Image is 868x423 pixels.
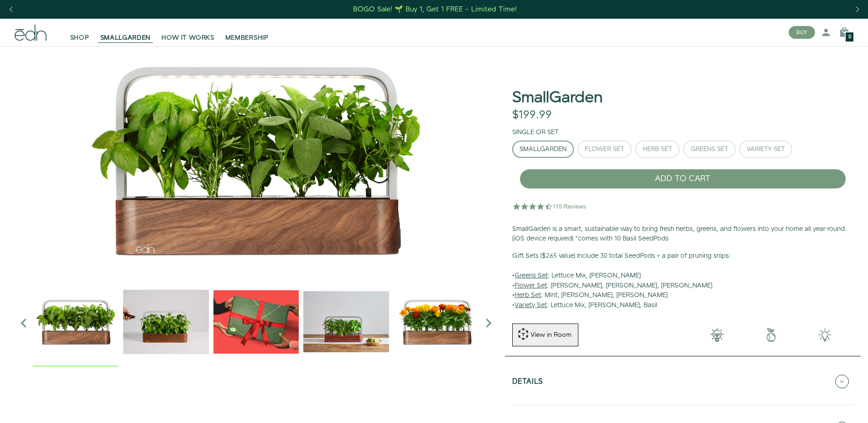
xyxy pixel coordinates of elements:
[213,279,299,367] div: 3 / 6
[691,146,728,152] div: Greens Set
[394,279,479,365] img: edn-smallgarden-marigold-hero-SLV-2000px_1024x.png
[303,279,389,367] div: 4 / 6
[515,271,548,280] u: Greens Set
[744,328,798,342] img: green-earth.png
[848,35,851,40] span: 0
[512,225,853,244] p: SmallGarden is a smart, sustainable way to bring fresh herbs, greens, and flowers into your home ...
[479,314,498,332] i: Next slide
[690,328,744,342] img: 001-light-bulb.png
[512,109,552,122] div: $199.99
[161,33,214,42] span: HOW IT WORKS
[512,251,853,311] p: • : Lettuce Mix, [PERSON_NAME] • : [PERSON_NAME], [PERSON_NAME], [PERSON_NAME] • : Mint, [PERSON_...
[798,328,852,342] img: edn-smallgarden-tech.png
[789,26,815,39] button: BUY
[515,281,547,290] u: Flower Set
[352,2,518,16] a: BOGO Sale! 🌱 Buy 1, Get 1 FREE – Limited Time!
[512,197,587,215] img: 4.5 star rating
[15,46,498,274] img: Official-EDN-SMALLGARDEN-HERB-HERO-SLV-2000px_4096x.png
[303,279,389,365] img: edn-smallgarden-mixed-herbs-table-product-2000px_1024x.jpg
[123,279,209,365] img: edn-trim-basil.2021-09-07_14_55_24_1024x.gif
[635,141,680,158] button: Herb Set
[577,141,632,158] button: Flower Set
[123,279,209,367] div: 2 / 6
[520,146,567,152] div: SmallGarden
[512,141,574,158] button: SmallGarden
[512,128,559,137] label: Single or Set
[739,141,792,158] button: Variety Set
[353,5,517,14] div: BOGO Sale! 🌱 Buy 1, Get 1 FREE – Limited Time!
[220,22,274,42] a: MEMBERSHIP
[585,146,624,152] div: Flower Set
[33,279,119,365] img: Official-EDN-SMALLGARDEN-HERB-HERO-SLV-2000px_1024x.png
[530,330,572,339] div: View in Room
[520,169,846,189] button: ADD TO CART
[683,141,736,158] button: Greens Set
[747,146,785,152] div: Variety Set
[33,279,119,367] div: 1 / 6
[512,324,578,346] button: View in Room
[65,22,95,42] a: SHOP
[798,396,859,418] iframe: Opens a widget where you can find more information
[512,89,603,106] h1: SmallGarden
[512,251,731,261] b: Gift Sets ($265 value) Include 30 total SeedPods + a pair of pruning snips:
[512,366,853,397] button: Details
[95,22,156,42] a: SMALLGARDEN
[70,33,89,42] span: SHOP
[225,33,269,42] span: MEMBERSHIP
[213,279,299,365] img: EMAILS_-_Holiday_21_PT1_28_9986b34a-7908-4121-b1c1-9595d1e43abe_1024x.png
[100,33,151,42] span: SMALLGARDEN
[15,314,33,332] i: Previous slide
[15,46,498,274] div: 1 / 6
[512,378,543,388] h5: Details
[394,279,479,367] div: 5 / 6
[515,301,547,310] u: Variety Set
[156,22,219,42] a: HOW IT WORKS
[643,146,672,152] div: Herb Set
[515,291,541,300] u: Herb Set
